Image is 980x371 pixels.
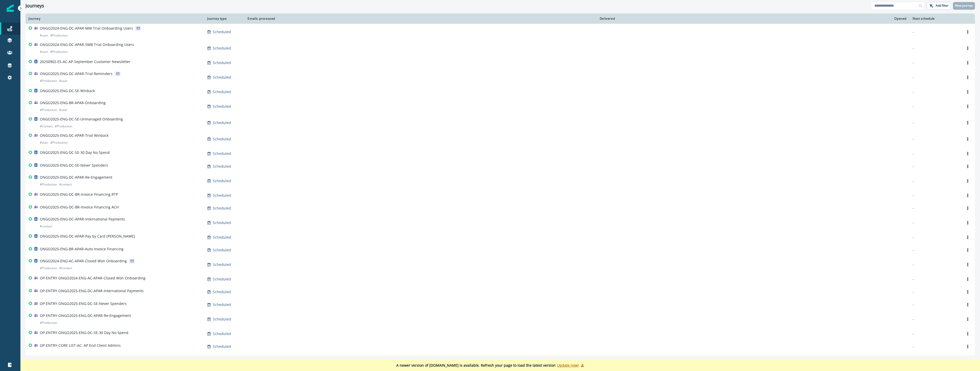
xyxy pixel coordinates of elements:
[213,151,231,156] p: Scheduled
[213,331,231,336] p: Scheduled
[26,231,975,244] a: ONGO2025-ENG-DC-APAR-Pay by Card [PERSON_NAME]Scheduled--Options
[964,315,972,323] button: Options
[26,311,975,327] a: OP-ENTRY-ONGO2025-ENG-DC-APAR-Re-Engagement#ProductionScheduled--Options
[964,246,972,254] button: Options
[40,276,145,281] p: OP-ENTRY-ONGO2024-ENG-AC-APAR-Closed Won Onboarding
[936,4,949,7] p: Add filter
[26,298,975,311] a: OP-ENTRY-ONGO2025-ENG-DC-SE-Never SpendersScheduled--Options
[26,202,975,215] a: ONGO2025-ENG-DC-BR-Invoice Financing ACHScheduled--Options
[913,46,958,51] p: -
[213,178,231,183] p: Scheduled
[964,192,972,199] button: Options
[913,262,958,267] p: -
[213,262,231,267] p: Scheduled
[40,192,118,197] p: ONGO2025-ENG-DC-BR-Invoice Financing RTP
[40,224,52,229] p: # contact
[40,288,144,293] p: OP-ENTRY-ONGO2025-ENG-DC-APAR-International Payments
[621,17,906,21] div: Opened
[913,331,958,336] p: -
[557,363,579,368] p: Update now!
[26,3,44,9] h1: Journeys
[50,33,68,38] p: # Production
[40,182,57,187] p: # Production
[213,206,231,211] p: Scheduled
[964,73,972,81] button: Options
[913,206,958,211] p: -
[964,150,972,157] button: Options
[964,44,972,52] button: Options
[964,135,972,143] button: Options
[29,17,201,21] div: Journey
[26,85,975,98] a: ONGO2025-ENG-DC-SE-WinbackScheduled--Options
[40,313,131,318] p: OP-ENTRY-ONGO2025-ENG-DC-APAR-Re-Engagement
[913,220,958,225] p: -
[964,219,972,227] button: Options
[26,215,975,231] a: ONGO2025-ENG-DC-APAR-International Payments#contactScheduled--Options
[213,193,231,198] p: Scheduled
[964,204,972,212] button: Options
[964,288,972,296] button: Options
[26,147,975,160] a: ONGO2025-ENG-DC-SE-30 Day No SpendScheduled--Options
[26,244,975,256] a: ONGO2025-ENG-BR-APAR-Auto Invoice FinancingScheduled--Options
[40,124,53,129] p: # Contact
[26,56,975,69] a: 20250902-ES-AC-AP-September Customer NewsletterScheduled--Options
[213,248,231,253] p: Scheduled
[213,289,231,294] p: Scheduled
[213,120,231,125] p: Scheduled
[964,28,972,36] button: Options
[913,344,958,349] p: -
[964,163,972,170] button: Options
[40,320,57,325] p: # Production
[59,182,72,187] p: # contact
[50,49,68,54] p: # Production
[40,234,135,239] p: ONGO2025-ENG-DC-APAR-Pay by Card [PERSON_NAME]
[40,133,108,138] p: ONGO2025-ENG-DC-APAR-Trial Winback
[964,301,972,308] button: Options
[40,100,106,105] p: ONGO2025-ENG-BR-APAR-Onboarding
[913,75,958,80] p: -
[40,343,121,348] p: OP-ENTRY-CORE LIST-AC: AP End Client Admins
[40,258,127,264] p: ONGO2024-ENG-AC-APAR-Closed Won Onboarding
[40,107,57,113] p: # Production
[40,117,123,122] p: ONGO2025-ENG-DC-SE-Unmanaged Onboarding
[213,104,231,109] p: Scheduled
[55,124,72,129] p: # Production
[40,163,108,168] p: ONGO2025-ENG-DC-SE-Never Spenders
[213,137,231,142] p: Scheduled
[213,75,231,80] p: Scheduled
[213,344,231,349] p: Scheduled
[913,193,958,198] p: -
[26,115,975,131] a: ONGO2025-ENG-DC-SE-Unmanaged Onboarding#Contact#ProductionScheduled--Options
[964,177,972,185] button: Options
[26,24,975,40] a: ONGO2024-ENG-DC-APAR-MM Trial Onboarding Users#user#ProductionScheduled--Options
[26,189,975,202] a: ONGO2025-ENG-DC-BR-Invoice Financing RTPScheduled--Options
[964,275,972,283] button: Options
[213,60,231,65] p: Scheduled
[40,49,48,54] p: # user
[913,104,958,109] p: -
[26,173,975,189] a: ONGO2025-ENG-DC-APAR-Re-Engagement#Production#contactScheduled--Options
[281,17,615,21] div: Delivered
[913,235,958,240] p: -
[913,164,958,169] p: -
[913,17,958,21] div: Next schedule
[913,60,958,65] p: -
[246,17,275,21] div: Emails processed
[40,217,125,222] p: ONGO2025-ENG-DC-APAR-International Payments
[213,220,231,225] p: Scheduled
[213,89,231,94] p: Scheduled
[913,289,958,294] p: -
[913,120,958,125] p: -
[40,78,57,83] p: # Production
[26,273,975,286] a: OP-ENTRY-ONGO2024-ENG-AC-APAR-Closed Won OnboardingScheduled--Options
[213,164,231,169] p: Scheduled
[913,29,958,34] p: -
[964,233,972,241] button: Options
[26,327,975,340] a: OP-ENTRY-ONGO2025-ENG-DC-SE-30 Day No SpendScheduled--Options
[913,89,958,94] p: -
[953,2,975,10] button: New journey
[557,363,584,368] button: Update now!
[213,302,231,307] p: Scheduled
[927,2,951,10] button: Add filter
[913,137,958,142] p: -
